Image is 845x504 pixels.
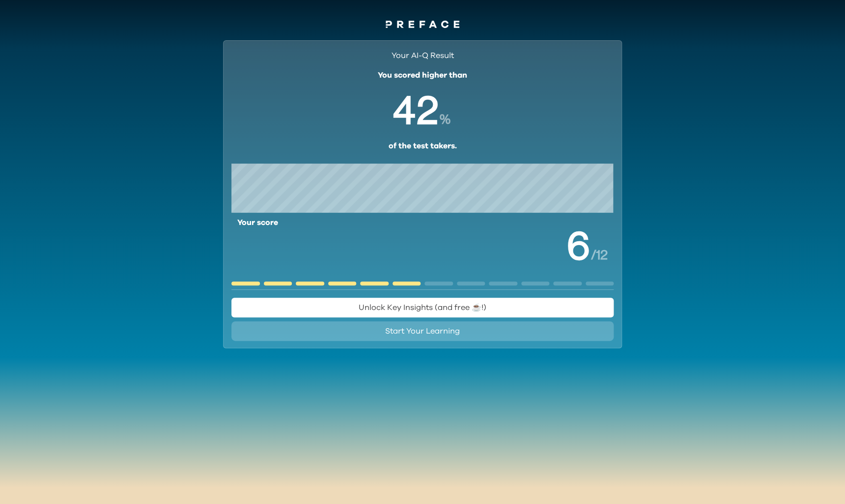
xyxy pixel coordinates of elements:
[378,69,467,81] p: You scored higher than
[392,50,454,69] h2: Your AI-Q Result
[591,247,608,262] span: / 12
[231,298,614,317] button: Unlock Key Insights (and free ☕️!)
[440,112,452,127] span: %
[359,304,486,311] span: Unlock Key Insights (and free ☕️!)
[231,321,614,341] button: Start Your Learning
[237,217,278,276] span: Your score
[385,327,460,335] span: Start Your Learning
[389,140,457,152] p: of the test takers.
